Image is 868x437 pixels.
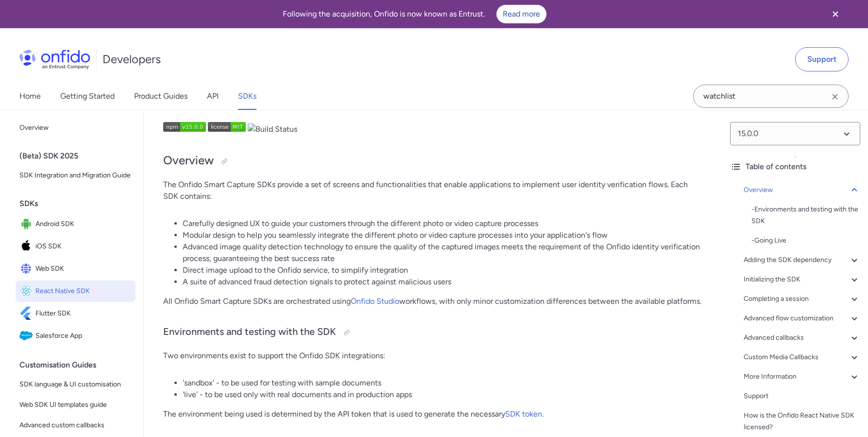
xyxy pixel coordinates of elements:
span: Salesforce App [35,329,132,343]
a: Overview [744,184,860,196]
a: IconReact Native SDKReact Native SDK [16,280,136,302]
span: Web SDK UI templates guide [19,399,132,411]
a: IconiOS SDKiOS SDK [16,236,136,257]
a: SDK token [505,409,542,419]
a: Web SDK UI templates guide [16,395,136,415]
p: The environment being used is determined by the API token that is used to generate the necessary . [163,408,703,420]
div: - Environments and testing with the SDK [751,204,860,227]
img: IconFlutter SDK [19,307,35,320]
img: IconReact Native SDK [19,284,35,298]
img: IconiOS SDK [19,240,35,253]
img: npm [163,122,206,132]
img: IconWeb SDK [19,262,35,276]
img: Onfido Logo [19,50,90,69]
a: More Information [744,371,860,383]
a: Support [744,390,860,402]
li: 'live' - to be used only with real documents and in production apps [183,389,703,401]
span: Overview [19,122,132,134]
a: IconAndroid SDKAndroid SDK [16,213,136,235]
div: Customisation Guides [19,355,139,375]
span: Flutter SDK [35,307,132,320]
a: API [207,83,219,110]
a: IconSalesforce AppSalesforce App [16,325,136,347]
p: Two environments exist to support the Onfido SDK integrations: [163,350,703,362]
li: Carefully designed UX to guide your customers through the different photo or video capture processes [183,218,703,229]
span: SDK Integration and Migration Guide [19,170,132,181]
a: Initializing the SDK [744,274,860,285]
span: React Native SDK [35,284,132,298]
li: Direct image upload to the Onfido service, to simplify integration [183,264,703,276]
h1: Developers [102,52,161,67]
div: - Going Live [751,235,860,246]
a: Completing a session [744,293,860,305]
span: SDK language & UI customisation [19,379,132,390]
a: SDK language & UI customisation [16,375,136,394]
img: IconAndroid SDK [19,217,35,231]
a: Home [19,83,41,110]
h2: Overview [163,153,703,169]
a: Advanced custom callbacks [16,416,136,435]
p: The Onfido Smart Capture SDKs provide a set of screens and functionalities that enable applicatio... [163,179,703,202]
button: Close banner [817,2,853,26]
span: iOS SDK [35,240,132,253]
svg: Close banner [830,8,841,20]
a: Getting Started [60,83,115,110]
a: Adding the SDK dependency [744,254,860,266]
a: Custom Media Callbacks [744,351,860,363]
a: SDKs [238,83,256,110]
input: Onfido search input field [693,85,849,108]
a: Read more [496,5,546,23]
li: A suite of advanced fraud detection signals to protect against malicious users [183,276,703,288]
div: Following the acquisition, Onfido is now known as Entrust. [12,5,817,23]
span: Advanced custom callbacks [19,420,132,431]
div: SDKs [19,194,139,213]
a: Advanced flow customization [744,313,860,324]
li: Modular design to help you seamlessly integrate the different photo or video capture processes in... [183,229,703,241]
div: (Beta) SDK 2025 [19,146,139,166]
a: Overview [16,118,136,138]
div: Table of contents [730,161,860,173]
a: SDK Integration and Migration Guide [16,166,136,185]
img: Build Status [248,123,297,135]
span: Web SDK [35,262,132,276]
a: -Going Live [751,235,860,246]
a: How is the Onfido React Native SDK licensed? [744,410,860,433]
span: Android SDK [35,217,132,231]
a: Onfido Studio [351,297,399,306]
li: Advanced image quality detection technology to ensure the quality of the captured images meets th... [183,241,703,264]
h3: Environments and testing with the SDK [163,325,703,340]
img: IconSalesforce App [19,329,35,343]
svg: Clear search field button [829,91,841,103]
a: IconFlutter SDKFlutter SDK [16,303,136,324]
a: Product Guides [134,83,187,110]
li: 'sandbox' - to be used for testing with sample documents [183,377,703,389]
a: -Environments and testing with the SDK [751,204,860,227]
p: All Onfido Smart Capture SDKs are orchestrated using workflows, with only minor customization dif... [163,296,703,307]
a: IconWeb SDKWeb SDK [16,258,136,280]
a: Advanced callbacks [744,332,860,344]
a: Support [795,47,849,71]
img: NPM [208,122,246,132]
